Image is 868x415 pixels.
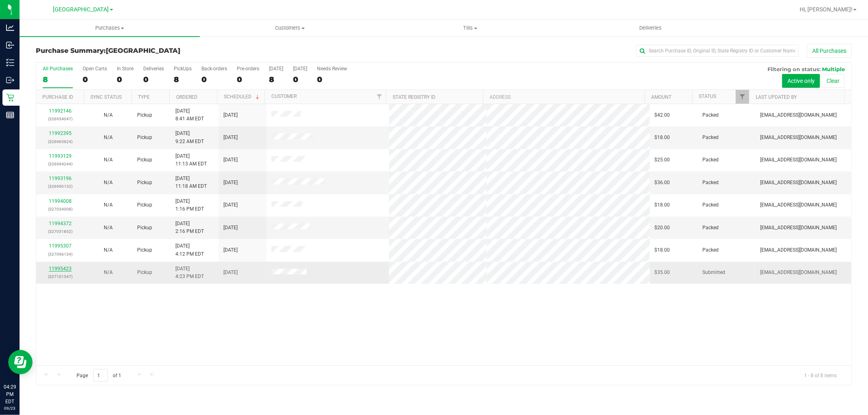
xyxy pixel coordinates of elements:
[137,246,152,254] span: Pickup
[736,90,749,104] a: Filter
[636,45,799,57] input: Search Purchase ID, Original ID, State Registry ID or Customer Name...
[175,175,207,190] span: [DATE] 11:18 AM EDT
[104,111,113,119] button: N/A
[6,76,14,84] inline-svg: Outbound
[6,93,14,102] inline-svg: Retail
[41,115,79,123] p: (326934047)
[41,183,79,190] p: (326990152)
[560,20,741,37] a: Deliveries
[200,24,380,32] span: Customers
[767,66,820,72] span: Filtering on status:
[821,74,845,88] button: Clear
[223,246,238,254] span: [DATE]
[106,47,180,54] span: [GEOGRAPHIC_DATA]
[393,94,435,100] a: State Registry ID
[41,228,79,235] p: (327051852)
[200,20,380,37] a: Customers
[380,24,560,32] span: Tills
[49,243,72,249] a: 11995307
[6,41,14,49] inline-svg: Inbound
[49,130,72,136] a: 11992395
[117,66,133,72] div: In Store
[104,112,113,118] span: Not Applicable
[223,156,238,164] span: [DATE]
[760,134,837,141] span: [EMAIL_ADDRESS][DOMAIN_NAME]
[483,90,645,104] th: Address
[104,269,113,275] span: Not Applicable
[137,201,152,209] span: Pickup
[655,246,670,254] span: $18.00
[49,176,72,181] a: 11993196
[20,24,200,32] span: Purchases
[237,75,259,84] div: 0
[83,75,107,84] div: 0
[201,75,227,84] div: 0
[43,66,73,72] div: All Purchases
[137,134,152,141] span: Pickup
[372,90,386,104] a: Filter
[269,75,283,84] div: 8
[655,111,670,119] span: $42.00
[760,156,837,164] span: [EMAIL_ADDRESS][DOMAIN_NAME]
[756,94,797,100] a: Last Updated By
[137,179,152,187] span: Pickup
[703,134,719,141] span: Packed
[655,179,670,187] span: $36.00
[104,247,113,253] span: Not Applicable
[293,66,307,72] div: [DATE]
[137,269,152,276] span: Pickup
[175,265,204,280] span: [DATE] 4:23 PM EDT
[41,160,79,168] p: (326994244)
[651,94,671,100] a: Amount
[782,74,820,88] button: Active only
[117,75,133,84] div: 0
[175,107,204,123] span: [DATE] 8:41 AM EDT
[83,66,107,72] div: Open Carts
[807,44,852,58] button: All Purchases
[41,273,79,280] p: (327101547)
[4,405,16,411] p: 09/23
[223,269,238,276] span: [DATE]
[49,221,72,226] a: 11994372
[93,369,108,382] input: 1
[760,269,837,276] span: [EMAIL_ADDRESS][DOMAIN_NAME]
[104,246,113,254] button: N/A
[104,157,113,163] span: Not Applicable
[104,156,113,164] button: N/A
[175,198,204,213] span: [DATE] 1:16 PM EDT
[138,94,150,100] a: Type
[176,94,197,100] a: Ordered
[223,201,238,209] span: [DATE]
[49,108,72,114] a: 11992146
[760,201,837,209] span: [EMAIL_ADDRESS][DOMAIN_NAME]
[655,269,670,276] span: $35.00
[271,93,297,99] a: Customer
[42,94,73,100] a: Purchase ID
[137,224,152,232] span: Pickup
[317,75,347,84] div: 0
[104,134,113,141] button: N/A
[104,202,113,208] span: Not Applicable
[6,59,14,67] inline-svg: Inventory
[104,224,113,232] button: N/A
[380,20,560,37] a: Tills
[175,242,204,258] span: [DATE] 4:12 PM EDT
[293,75,307,84] div: 0
[49,153,72,159] a: 11993129
[8,350,33,374] iframe: Resource center
[137,156,152,164] span: Pickup
[175,130,204,145] span: [DATE] 9:22 AM EDT
[137,111,152,119] span: Pickup
[6,111,14,119] inline-svg: Reports
[760,224,837,232] span: [EMAIL_ADDRESS][DOMAIN_NAME]
[760,179,837,187] span: [EMAIL_ADDRESS][DOMAIN_NAME]
[104,201,113,209] button: N/A
[223,134,238,141] span: [DATE]
[175,152,207,168] span: [DATE] 11:13 AM EDT
[223,111,238,119] span: [DATE]
[143,75,164,84] div: 0
[628,24,673,32] span: Deliveries
[655,201,670,209] span: $18.00
[699,93,716,99] a: Status
[41,250,79,258] p: (327096134)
